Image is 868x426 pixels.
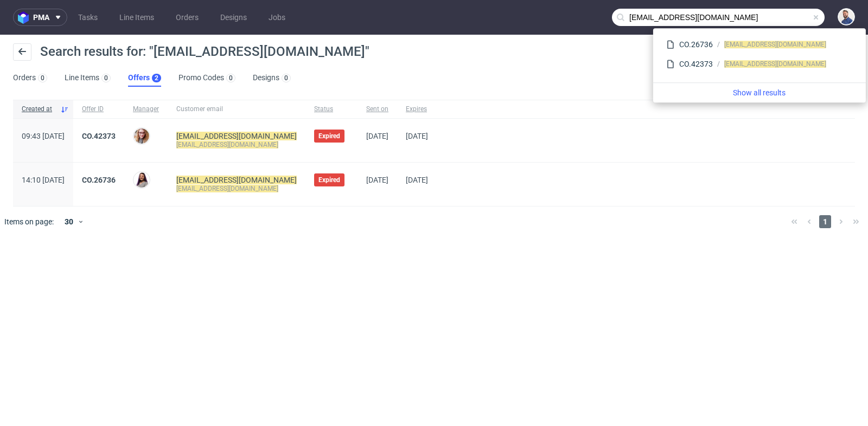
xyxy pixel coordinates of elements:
div: 30 [58,214,78,229]
mark: [EMAIL_ADDRESS][DOMAIN_NAME] [176,141,278,149]
span: 1 [819,215,831,228]
a: Show all results [658,87,861,98]
span: Created at [22,105,56,114]
span: Expired [318,132,340,140]
span: Expires [406,105,428,114]
span: pma [33,14,49,21]
span: [EMAIL_ADDRESS][DOMAIN_NAME] [724,60,826,68]
span: Search results for: "[EMAIL_ADDRESS][DOMAIN_NAME]" [40,44,369,59]
span: [EMAIL_ADDRESS][DOMAIN_NAME] [724,41,826,48]
a: Promo Codes0 [178,69,235,87]
mark: [EMAIL_ADDRESS][DOMAIN_NAME] [176,132,297,140]
a: Designs [214,9,253,26]
a: Orders0 [13,69,47,87]
span: Status [314,105,349,114]
img: Nadiya Khashchuk [134,172,149,188]
span: Customer email [176,105,297,114]
img: Michał Rachański [839,9,854,24]
div: CO.26736 [679,39,713,50]
img: Marta Bazan [134,128,149,144]
span: [DATE] [366,132,388,140]
div: 0 [41,74,44,82]
span: 14:10 [DATE] [22,176,65,184]
span: Items on page: [4,216,54,227]
div: 0 [104,74,108,82]
img: logo [18,11,33,24]
span: [DATE] [366,176,388,184]
span: Manager [133,105,159,114]
button: pma [13,9,67,26]
span: [DATE] [406,132,428,140]
a: Offers2 [128,69,161,87]
a: Tasks [72,9,104,26]
mark: [EMAIL_ADDRESS][DOMAIN_NAME] [176,185,278,192]
div: 2 [155,74,158,82]
div: 0 [284,74,288,82]
span: Sent on [366,105,388,114]
span: 09:43 [DATE] [22,132,65,140]
a: Jobs [262,9,292,26]
a: CO.42373 [82,132,116,140]
div: CO.42373 [679,59,713,69]
span: Expired [318,176,340,184]
div: 0 [229,74,233,82]
a: Designs0 [253,69,291,87]
span: Offer ID [82,105,116,114]
a: CO.26736 [82,176,116,184]
a: Line Items0 [65,69,111,87]
mark: [EMAIL_ADDRESS][DOMAIN_NAME] [176,176,297,184]
span: [DATE] [406,176,428,184]
a: Orders [169,9,205,26]
a: Line Items [113,9,161,26]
